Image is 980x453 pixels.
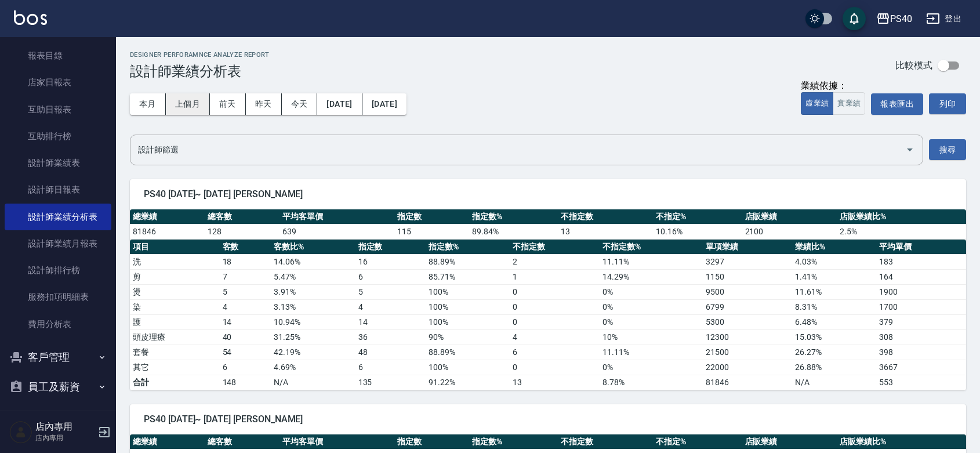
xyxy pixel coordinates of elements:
th: 指定數 [355,240,426,255]
th: 店販業績 [742,209,837,224]
button: Open [901,140,919,159]
td: 26.27 % [792,345,876,360]
button: 上個月 [166,93,210,115]
td: 14.06 % [271,254,355,269]
td: 合計 [130,375,220,390]
td: 6 [355,360,426,375]
td: 100 % [426,284,510,299]
th: 指定數% [469,434,558,450]
td: 13 [510,375,600,390]
button: [DATE] [362,93,406,115]
a: 互助日報表 [5,96,111,123]
td: 0 [510,314,600,329]
td: 164 [876,269,966,284]
td: 5 [355,284,426,299]
td: 1.41 % [792,269,876,284]
td: 100 % [426,299,510,314]
td: 8.78% [600,375,703,390]
td: 88.89 % [426,254,510,269]
td: 553 [876,375,966,390]
th: 不指定數 [510,240,600,255]
td: 8.31 % [792,299,876,314]
th: 項目 [130,240,220,255]
table: a dense table [130,240,966,390]
td: 洗 [130,254,220,269]
td: 0 [510,360,600,375]
td: 0 % [600,284,703,299]
td: 頭皮理療 [130,329,220,345]
a: 服務扣項明細表 [5,284,111,310]
img: Logo [14,10,47,25]
th: 單項業績 [703,240,793,255]
a: 設計師排行榜 [5,257,111,284]
a: 互助排行榜 [5,123,111,150]
button: 昨天 [246,93,282,115]
th: 不指定% [653,209,742,224]
td: 308 [876,329,966,345]
td: 54 [220,345,271,360]
td: 639 [280,224,394,239]
h3: 設計師業績分析表 [130,63,270,79]
td: 148 [220,375,271,390]
table: a dense table [130,209,966,240]
th: 總業績 [130,209,205,224]
td: 4.03 % [792,254,876,269]
td: 3667 [876,360,966,375]
input: 選擇設計師 [135,140,901,160]
td: 100 % [426,314,510,329]
td: 0 % [600,360,703,375]
td: 183 [876,254,966,269]
td: 42.19 % [271,345,355,360]
td: 15.03 % [792,329,876,345]
th: 店販業績比% [837,434,966,450]
td: 14 [220,314,271,329]
th: 不指定數% [600,240,703,255]
th: 不指定數 [558,434,653,450]
td: 3297 [703,254,793,269]
th: 店販業績比% [837,209,966,224]
th: 店販業績 [742,434,837,450]
td: 16 [355,254,426,269]
td: 398 [876,345,966,360]
td: N/A [792,375,876,390]
td: 90 % [426,329,510,345]
td: 染 [130,299,220,314]
td: 21500 [703,345,793,360]
h2: Designer Perforamnce Analyze Report [130,51,270,59]
td: 36 [355,329,426,345]
td: 4 [355,299,426,314]
td: 40 [220,329,271,345]
td: 3.13 % [271,299,355,314]
td: N/A [271,375,355,390]
button: 員工及薪資 [5,372,111,402]
button: 搜尋 [929,139,966,161]
td: 6 [220,360,271,375]
h5: 店內專用 [35,421,95,433]
a: 費用分析表 [5,311,111,338]
td: 22000 [703,360,793,375]
td: 6 [510,345,600,360]
p: 店內專用 [35,433,95,443]
td: 14 [355,314,426,329]
td: 11.61 % [792,284,876,299]
td: 14.29 % [600,269,703,284]
th: 指定數 [394,209,469,224]
th: 指定數% [426,240,510,255]
th: 指定數 [394,434,469,450]
button: 今天 [282,93,318,115]
td: 10.16 % [653,224,742,239]
button: 列印 [929,93,966,114]
td: 1700 [876,299,966,314]
th: 不指定% [653,434,742,450]
td: 1 [510,269,600,284]
td: 100 % [426,360,510,375]
a: 設計師業績分析表 [5,204,111,230]
td: 2100 [742,224,837,239]
th: 平均客單價 [280,209,394,224]
td: 5.47 % [271,269,355,284]
td: 6.48 % [792,314,876,329]
th: 不指定數 [558,209,653,224]
div: PS40 [890,12,912,26]
span: PS40 [DATE]~ [DATE] [PERSON_NAME] [144,189,952,200]
td: 套餐 [130,345,220,360]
